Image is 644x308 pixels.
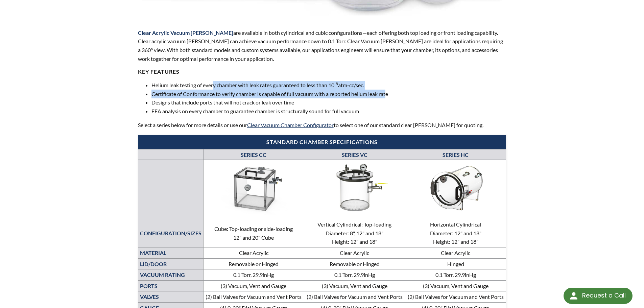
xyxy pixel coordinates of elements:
[564,288,633,304] div: Request a Call
[138,29,233,36] span: Clear Acrylic Vacuum [PERSON_NAME]
[405,219,506,247] td: Horizontal Cylindrical Diameter: 12" and 18" Height: 12" and 18"
[138,258,203,269] td: LID/DOOR
[138,121,506,129] p: Select a series below for more details or use our to select one of our standard clear [PERSON_NAM...
[203,280,304,291] td: (3) Vacuum, Vent and Gauge
[138,68,506,75] h4: KEY FEATURES
[203,269,304,281] td: 0.1 Torr, 29.9inHg
[151,81,506,90] li: Helium leak testing of every chamber with leak rates guaranteed to less than 10 atm-cc/sec.
[151,107,506,116] li: FEA analysis on every chamber to guarantee chamber is structurally sound for full vacuum
[203,291,304,303] td: (2) Ball Valves for Vacuum and Vent Ports
[443,151,469,158] a: SERIES HC
[138,219,203,247] td: CONFIGURATION/SIZES
[304,280,405,291] td: (3) Vacuum, Vent and Gauge
[138,291,203,303] td: VALVES
[304,291,405,303] td: (2) Ball Valves for Vacuum and Vent Ports
[203,247,304,259] td: Clear Acrylic
[247,122,334,128] a: Clear Vacuum Chamber Configurator
[405,269,506,281] td: 0.1 Torr, 29.9inHg
[342,151,367,158] a: SERIES VC
[241,151,266,158] a: SERIES CC
[304,247,405,259] td: Clear Acrylic
[304,258,405,269] td: Removable or Hinged
[405,258,506,269] td: Hinged
[405,247,506,259] td: Clear Acrylic
[138,269,203,281] td: VACUUM RATING
[138,280,203,291] td: PORTS
[151,90,506,98] li: Certificate of Conformance to verify chamber is capable of full vacuum with a reported helium lea...
[203,219,304,247] td: Cube: Top-loading or side-loading 12" and 20" Cube
[568,290,579,301] img: round button
[205,161,302,215] img: Series CC—Cube Chambers
[334,81,338,86] sup: -8
[304,269,405,281] td: 0.1 Torr, 29.9inHg
[203,258,304,269] td: Removable or Hinged
[405,291,506,303] td: (2) Ball Valves for Vacuum and Vent Ports
[138,28,506,63] p: are available in both cylindrical and cubic configurations—each offering both top loading or fron...
[138,247,203,259] td: MATERIAL
[582,288,626,303] div: Request a Call
[304,219,405,247] td: Vertical Cylindrical: Top-loading Diameter: 8", 12" and 18" Height: 12" and 18"
[151,98,506,107] li: Designs that include ports that will not crack or leak over time
[405,280,506,291] td: (3) Vacuum, Vent and Gauge
[142,139,503,146] h4: Standard Chamber Specifications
